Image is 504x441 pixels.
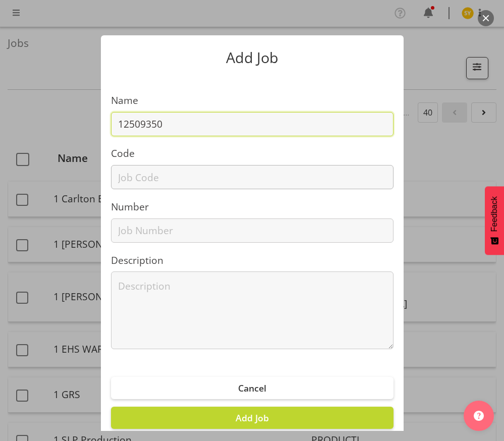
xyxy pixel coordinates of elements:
label: Number [111,200,394,214]
input: Job Code [111,165,394,189]
button: Cancel [111,377,394,399]
input: Job Number [111,218,394,243]
label: Code [111,146,394,161]
span: Add Job [236,412,269,424]
img: help-xxl-2.png [474,411,484,421]
span: Cancel [238,382,266,394]
input: Job Name [111,112,394,136]
label: Name [111,93,394,108]
label: Description [111,253,394,268]
button: Feedback - Show survey [485,186,504,255]
span: Feedback [490,196,499,232]
p: Add Job [111,50,394,65]
button: Add Job [111,407,394,429]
